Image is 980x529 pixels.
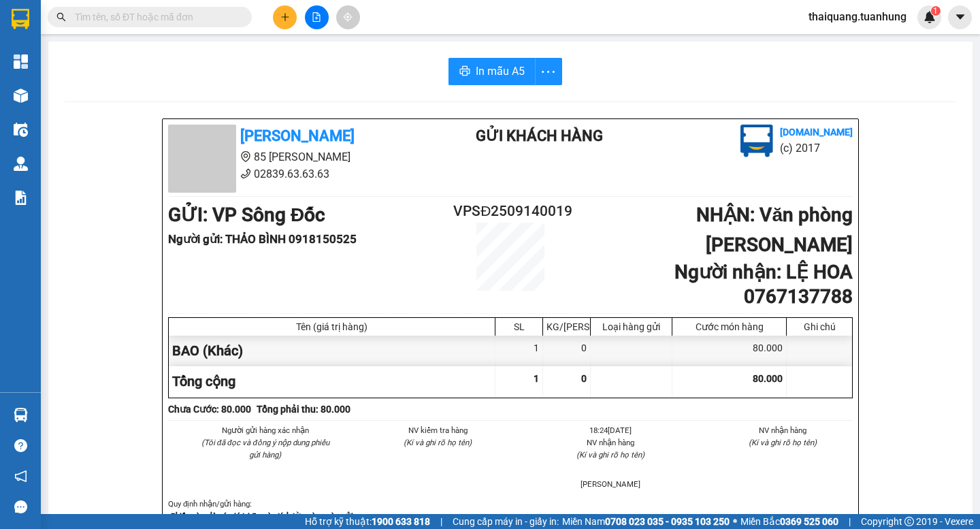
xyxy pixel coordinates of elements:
span: notification [14,470,27,483]
span: ⚪️ [733,519,737,524]
span: Cung cấp máy in - giấy in: [453,514,559,529]
b: [PERSON_NAME] [240,127,355,144]
button: printerIn mẫu A5 [448,58,536,85]
li: NV nhận hàng [540,436,681,449]
span: phone [240,168,251,179]
li: 85 [PERSON_NAME] [168,148,421,165]
h2: VPSĐ2509140019 [453,200,568,223]
button: caret-down [948,5,972,29]
span: aim [343,12,353,22]
i: (Kí và ghi rõ họ tên) [749,438,817,447]
span: file-add [312,12,321,22]
li: 18:24[DATE] [540,424,681,436]
span: thaiquang.tuanhung [798,8,917,25]
li: [PERSON_NAME] [540,478,681,490]
span: | [849,514,851,529]
div: 0 [543,336,591,366]
i: (Kí và ghi rõ họ tên) [576,450,644,460]
i: (Tôi đã đọc và đồng ý nộp dung phiếu gửi hàng) [201,438,329,460]
span: question-circle [14,439,27,452]
span: printer [459,65,470,78]
img: icon-new-feature [924,11,936,23]
span: message [14,500,27,513]
button: aim [336,5,360,29]
span: Miền Bắc [740,514,838,529]
i: (Kí và ghi rõ họ tên) [404,438,472,447]
span: 80.000 [753,373,783,384]
b: [DOMAIN_NAME] [780,127,853,138]
button: plus [273,5,297,29]
div: Tên (giá trị hàng) [172,321,491,332]
div: SL [499,321,539,332]
button: more [535,58,562,85]
span: more [536,63,561,80]
img: logo.jpg [740,125,773,157]
div: Ghi chú [790,321,849,332]
strong: -Phiếu này chỉ có giá trị 5 ngày tính từ ngày ngày gửi [168,511,353,521]
b: Tổng phải thu: 80.000 [257,404,350,415]
span: search [56,12,66,22]
b: NHẬN : Văn phòng [PERSON_NAME] [696,204,853,256]
span: Hỗ trợ kỹ thuật: [305,514,430,529]
span: 0 [581,373,587,384]
span: | [440,514,442,529]
img: warehouse-icon [14,157,28,171]
img: solution-icon [14,191,28,205]
span: 1 [534,373,539,384]
span: environment [240,151,251,162]
span: caret-down [954,11,966,23]
div: BAO (Khác) [169,336,495,366]
b: Người nhận : LỆ HOA 0767137788 [674,261,853,308]
li: 02839.63.63.63 [168,165,421,182]
div: Cước món hàng [676,321,783,332]
img: warehouse-icon [14,123,28,137]
strong: 1900 633 818 [372,516,430,527]
img: warehouse-icon [14,408,28,422]
strong: 0708 023 035 - 0935 103 250 [605,516,730,527]
li: NV kiểm tra hàng [368,424,508,436]
input: Tìm tên, số ĐT hoặc mã đơn [75,10,235,25]
b: Gửi khách hàng [476,127,603,144]
strong: 0369 525 060 [780,516,838,527]
span: Tổng cộng [172,373,235,389]
img: dashboard-icon [14,54,28,69]
span: In mẫu A5 [476,63,525,80]
div: 80.000 [672,336,787,366]
div: Loại hàng gửi [594,321,668,332]
li: (c) 2017 [780,140,853,157]
span: plus [280,12,290,22]
b: Chưa Cước : 80.000 [168,404,251,415]
b: Người gửi : THẢO BÌNH 0918150525 [168,232,357,246]
span: Miền Nam [562,514,730,529]
span: 1 [933,6,938,16]
img: logo-vxr [12,9,29,29]
div: 1 [495,336,543,366]
button: file-add [305,5,329,29]
li: NV nhận hàng [713,424,853,436]
div: KG/[PERSON_NAME] [546,321,587,332]
b: GỬI : VP Sông Đốc [168,204,325,226]
li: Người gửi hàng xác nhận [195,424,336,436]
sup: 1 [931,6,941,16]
img: warehouse-icon [14,89,28,103]
span: copyright [904,517,914,526]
